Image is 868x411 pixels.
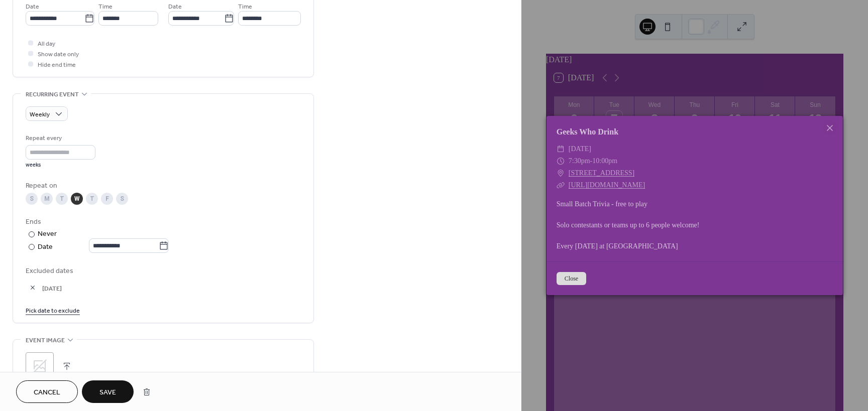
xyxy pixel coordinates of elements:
[26,193,38,205] div: S
[71,193,83,205] div: W
[569,157,590,165] span: 7:30pm
[569,143,591,155] span: [DATE]
[116,193,128,205] div: S
[557,127,618,136] a: Geeks Who Drink
[82,380,134,403] button: Save
[56,193,68,205] div: T
[26,335,65,346] span: Event image
[16,380,78,403] button: Cancel
[34,387,60,398] span: Cancel
[86,193,98,205] div: T
[38,49,79,60] span: Show date only
[30,109,50,120] span: Weekly
[38,60,76,70] span: Hide end time
[38,241,169,253] div: Date
[590,157,593,165] span: -
[557,179,565,191] div: ​
[557,143,565,155] div: ​
[569,167,634,179] a: [STREET_ADDRESS]
[26,266,301,277] span: Excluded dates
[26,133,93,144] div: Repeat every
[26,306,80,316] span: Pick date to exclude
[557,272,586,285] button: Close
[26,217,299,227] div: Ends
[26,89,79,100] span: Recurring event
[38,229,57,239] div: Never
[557,155,565,167] div: ​
[569,181,645,189] a: [URL][DOMAIN_NAME]
[557,167,565,179] div: ​
[238,2,252,12] span: Time
[26,2,39,12] span: Date
[38,39,55,49] span: All day
[41,193,53,205] div: M
[99,387,116,398] span: Save
[42,283,301,294] span: [DATE]
[168,2,182,12] span: Date
[101,193,113,205] div: F
[547,199,843,251] div: Small Batch Trivia - free to play Solo contestants or teams up to 6 people welcome! Every [DATE] ...
[592,157,617,165] span: 10:00pm
[26,181,299,191] div: Repeat on
[98,2,113,12] span: Time
[26,162,95,169] div: weeks
[26,352,54,380] div: ;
